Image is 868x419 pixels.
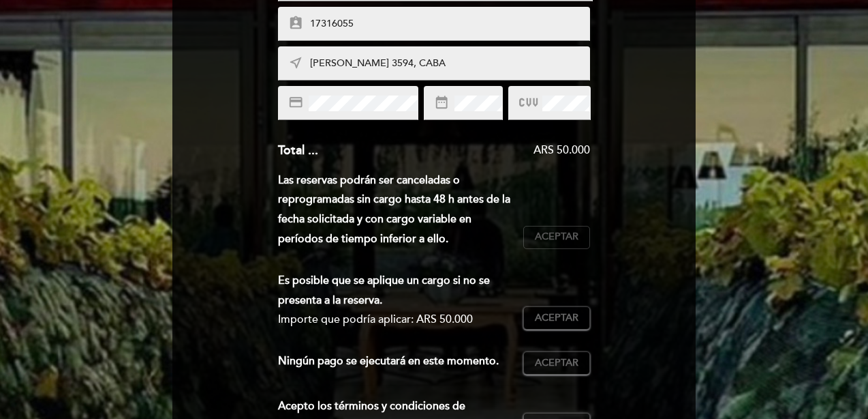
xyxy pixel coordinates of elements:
input: Documento de identidad o Número de Pasaporte [309,16,592,32]
i: date_range [434,95,449,110]
span: Aceptar [535,230,578,244]
span: Total ... [278,143,318,158]
span: Aceptar [535,311,578,326]
button: Aceptar [523,226,590,249]
span: Aceptar [535,356,578,371]
div: Las reservas podrán ser canceladas o reprogramadas sin cargo hasta 48 h antes de la fecha solicit... [278,171,524,249]
div: ARS 50.000 [318,143,591,158]
div: Ningún pago se ejecutará en este momento. [278,351,524,375]
div: Es posible que se aplique un cargo si no se presenta a la reserva. [278,271,513,310]
button: Aceptar [523,306,590,330]
i: credit_card [288,95,303,110]
i: assignment_ind [288,16,303,31]
i: near_me [288,55,303,70]
div: Importe que podría aplicar: ARS 50.000 [278,310,513,330]
input: Dirección [309,56,592,72]
button: Aceptar [523,351,590,375]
